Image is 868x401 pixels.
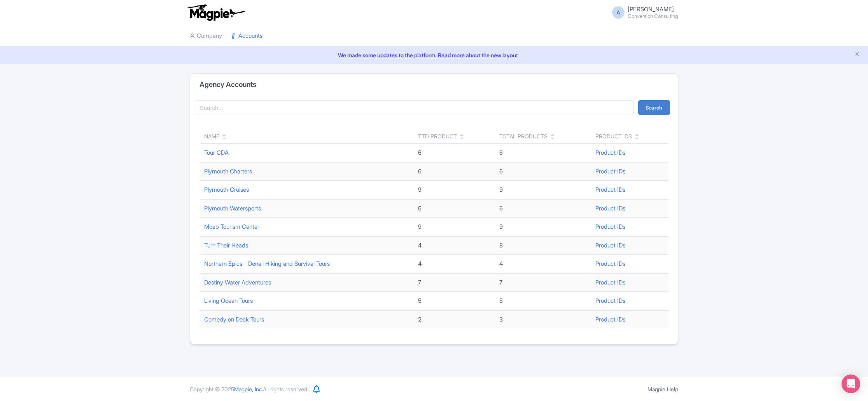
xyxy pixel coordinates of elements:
a: Turn Their Heads [204,242,248,249]
td: 7 [495,273,591,292]
td: 9 [495,181,591,200]
a: Moab Tourism Center [204,223,259,230]
td: 4 [413,255,495,274]
a: Comedy on Deck Tours [204,316,264,323]
a: Plymouth Charters [204,168,252,175]
a: Company [190,25,222,47]
span: A [612,6,625,19]
div: Product IDs [595,132,632,140]
div: Copyright © 2025 All rights reserved. [185,385,313,393]
td: 3 [495,310,591,329]
td: 6 [495,144,591,163]
span: Magpie, Inc. [234,386,263,392]
button: Search [638,100,670,115]
a: We made some updates to the platform. Read more about the new layout [5,51,863,59]
div: TTD Product [418,132,457,140]
td: 4 [495,255,591,274]
td: 5 [413,292,495,311]
a: Plymouth Watersports [204,205,261,212]
td: 9 [495,218,591,237]
td: 6 [495,199,591,218]
td: 7 [413,273,495,292]
div: Name [204,132,219,140]
div: Total Products [499,132,548,140]
a: Destiny Water Adventures [204,279,271,286]
div: Open Intercom Messenger [842,375,860,393]
td: 4 [413,236,495,255]
a: Product IDs [595,149,625,156]
a: Product IDs [595,260,625,267]
td: 9 [413,181,495,200]
a: Product IDs [595,223,625,230]
a: Living Ocean Tours [204,297,253,304]
h4: Agency Accounts [199,81,256,88]
a: Product IDs [595,205,625,212]
a: Plymouth Cruises [204,186,249,193]
a: Product IDs [595,297,625,304]
a: Tour CDA [204,149,229,156]
td: 5 [495,292,591,311]
a: Product IDs [595,316,625,323]
a: Product IDs [595,242,625,249]
td: 9 [413,218,495,237]
td: 6 [413,144,495,163]
td: 8 [495,236,591,255]
small: Conversion Consulting [628,14,678,19]
a: Product IDs [595,279,625,286]
a: Product IDs [595,186,625,193]
td: 2 [413,310,495,329]
a: Northern Epics - Denali Hiking and Survival Tours [204,260,330,267]
button: Close announcement [854,50,860,59]
img: logo-ab69f6fb50320c5b225c76a69d11143b.png [186,4,246,21]
td: 6 [413,162,495,181]
a: A [PERSON_NAME] Conversion Consulting [607,6,678,19]
a: Product IDs [595,168,625,175]
a: Accounts [231,25,262,47]
td: 6 [413,199,495,218]
span: [PERSON_NAME] [628,5,674,13]
a: Magpie Help [647,386,678,392]
input: Search... [195,100,633,115]
td: 6 [495,162,591,181]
